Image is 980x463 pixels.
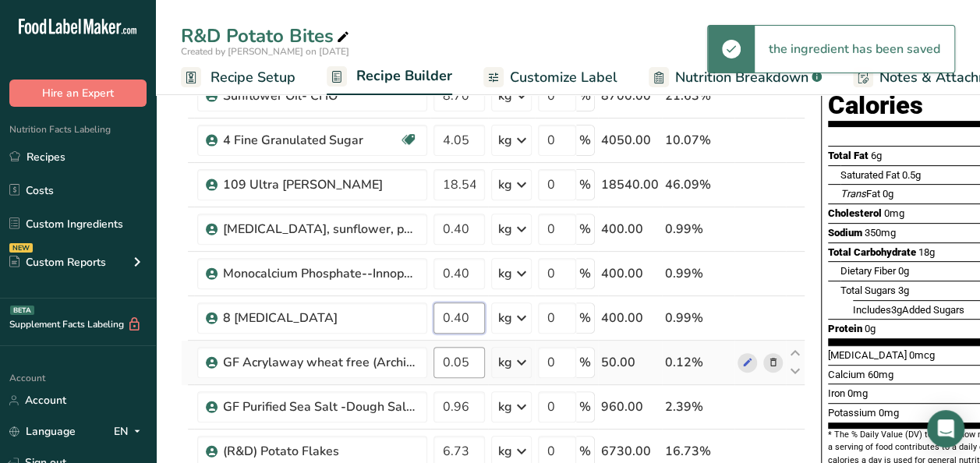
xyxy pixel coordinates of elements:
div: kg [498,131,512,150]
span: 0g [898,265,909,277]
span: 3g [891,304,902,316]
span: Dietary Fiber [840,265,896,277]
span: Recipe Builder [356,65,452,87]
span: Total Carbohydrate [828,246,916,258]
div: 400.00 [601,264,659,283]
div: 0.99% [665,264,731,283]
span: 0mcg [909,349,935,361]
div: kg [498,175,512,194]
div: kg [498,398,512,416]
div: 960.00 [601,398,659,416]
div: kg [498,87,512,105]
div: 4050.00 [601,131,659,150]
span: Nutrition Breakdown [675,67,808,88]
span: Total Sugars [840,285,896,296]
div: kg [498,309,512,327]
span: 0.5g [902,169,921,181]
div: 2.39% [665,398,731,416]
span: Recipe Setup [211,67,295,88]
div: 400.00 [601,220,659,239]
div: Custom Reports [9,254,106,270]
a: Language [9,418,76,445]
div: 21.63% [665,87,731,105]
span: Customize Label [510,67,617,88]
span: 0mg [879,407,899,419]
span: 0g [865,323,876,334]
span: Protein [828,323,862,334]
div: NEW [9,243,33,253]
div: Monocalcium Phosphate--Innophos [223,264,418,283]
div: the ingredient has been saved [755,26,954,72]
div: 4 Fine Granulated Sugar [223,131,399,150]
span: Cholesterol [828,207,882,219]
div: (R&D) Potato Flakes [223,442,418,461]
div: 400.00 [601,309,659,327]
a: Nutrition Breakdown [649,60,822,95]
div: 46.09% [665,175,731,194]
span: Calcium [828,369,865,380]
div: 16.73% [665,442,731,461]
div: 0.99% [665,309,731,327]
div: kg [498,264,512,283]
span: 0mg [884,207,904,219]
div: 8 [MEDICAL_DATA] [223,309,418,327]
div: 18540.00 [601,175,659,194]
div: 0.99% [665,220,731,239]
a: Customize Label [483,60,617,95]
span: 6g [871,150,882,161]
div: 109 Ultra [PERSON_NAME] [223,175,418,194]
div: [MEDICAL_DATA], sunflower, powder [223,220,418,239]
a: Recipe Builder [327,58,452,96]
div: Sunflower Oil- CHO [223,87,418,105]
span: 60mg [868,369,893,380]
span: Saturated Fat [840,169,900,181]
span: Total Fat [828,150,869,161]
div: kg [498,220,512,239]
div: 50.00 [601,353,659,372]
div: 10.07% [665,131,731,150]
span: [MEDICAL_DATA] [828,349,907,361]
span: 18g [918,246,935,258]
span: Iron [828,387,845,399]
div: EN [114,422,147,441]
div: Open Intercom Messenger [927,410,964,447]
span: Fat [840,188,880,200]
div: GF Acrylaway wheat free (Archived) [223,353,418,372]
span: 0mg [847,387,868,399]
div: R&D Potato Bites [181,22,352,50]
div: GF Purified Sea Salt -Dough Salt (Archived) [223,398,418,416]
i: Trans [840,188,866,200]
span: 3g [898,285,909,296]
button: Hire an Expert [9,80,147,107]
span: Includes Added Sugars [853,304,964,316]
span: Created by [PERSON_NAME] on [DATE] [181,45,349,58]
div: kg [498,353,512,372]
span: Potassium [828,407,876,419]
div: 6730.00 [601,442,659,461]
a: Recipe Setup [181,60,295,95]
div: kg [498,442,512,461]
div: BETA [10,306,34,315]
span: 350mg [865,227,896,239]
span: Sodium [828,227,862,239]
div: 8700.00 [601,87,659,105]
span: 0g [883,188,893,200]
div: 0.12% [665,353,731,372]
div: Calories [828,94,962,117]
